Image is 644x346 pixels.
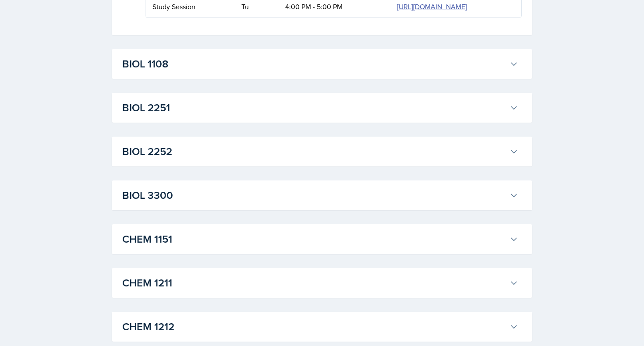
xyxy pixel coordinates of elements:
[122,231,506,247] h3: CHEM 1151
[122,100,506,116] h3: BIOL 2251
[122,56,506,72] h3: BIOL 1108
[152,1,227,12] div: Study Session
[120,142,520,161] button: BIOL 2252
[122,144,506,159] h3: BIOL 2252
[120,273,520,293] button: CHEM 1211
[120,229,520,249] button: CHEM 1151
[122,187,506,203] h3: BIOL 3300
[120,98,520,117] button: BIOL 2251
[120,317,520,336] button: CHEM 1212
[120,54,520,74] button: BIOL 1108
[122,319,506,335] h3: CHEM 1212
[122,275,506,291] h3: CHEM 1211
[397,2,467,11] a: [URL][DOMAIN_NAME]
[120,186,520,205] button: BIOL 3300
